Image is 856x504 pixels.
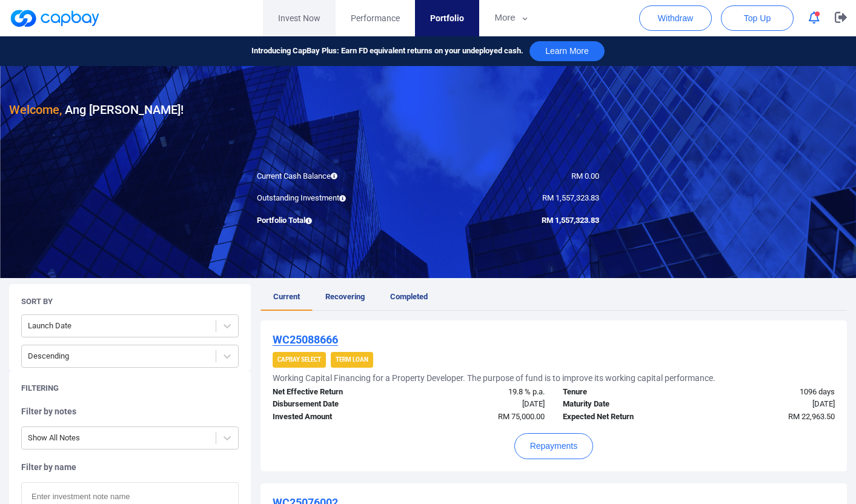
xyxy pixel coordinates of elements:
[542,193,599,202] span: RM 1,557,323.83
[21,406,239,417] h5: Filter by notes
[273,292,300,301] span: Current
[248,192,428,205] div: Outstanding Investment
[264,411,409,423] div: Invested Amount
[264,398,409,411] div: Disbursement Date
[248,214,428,227] div: Portfolio Total
[554,386,699,399] div: Tenure
[542,216,599,225] span: RM 1,557,323.83
[529,41,605,61] button: Learn More
[514,433,594,459] button: Repayments
[408,386,554,399] div: 19.8 % p.a.
[788,412,835,421] span: RM 22,963.50
[21,383,59,394] h5: Filtering
[698,386,844,399] div: 1096 days
[248,170,428,183] div: Current Cash Balance
[9,100,184,119] h3: Ang [PERSON_NAME] !
[273,373,715,383] h5: Working Capital Financing for a Property Developer. The purpose of fund is to improve its working...
[9,102,62,117] span: Welcome,
[351,12,400,25] span: Performance
[744,12,771,24] span: Top Up
[639,5,712,31] button: Withdraw
[21,296,53,307] h5: Sort By
[336,356,368,363] strong: Term Loan
[277,356,321,363] strong: CapBay Select
[571,171,599,181] span: RM 0.00
[498,412,545,421] span: RM 75,000.00
[554,411,699,423] div: Expected Net Return
[325,292,365,301] span: Recovering
[390,292,428,301] span: Completed
[554,398,699,411] div: Maturity Date
[273,333,338,346] u: WC25088666
[698,398,844,411] div: [DATE]
[408,398,554,411] div: [DATE]
[251,45,523,58] span: Introducing CapBay Plus: Earn FD equivalent returns on your undeployed cash.
[21,462,239,472] h5: Filter by name
[264,386,409,399] div: Net Effective Return
[721,5,794,31] button: Top Up
[430,12,464,25] span: Portfolio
